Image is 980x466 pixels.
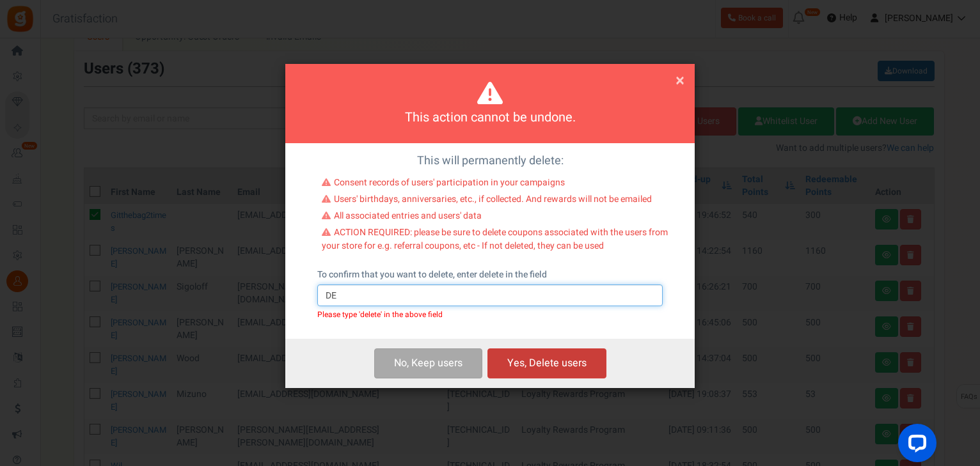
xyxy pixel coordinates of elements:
[322,210,668,226] li: All associated entries and users' data
[301,109,679,127] h4: This action cannot be undone.
[295,153,685,169] p: This will permanently delete:
[317,310,663,319] div: Please type 'delete' in the above field
[676,68,684,93] span: ×
[317,284,663,306] input: delete
[322,193,668,210] li: Users' birthdays, anniversaries, etc., if collected. And rewards will not be emailed
[322,176,668,193] li: Consent records of users' participation in your campaigns
[487,348,606,378] button: Yes, Delete users
[317,268,547,281] label: To confirm that you want to delete, enter delete in the field
[374,348,482,378] button: No, Keep users
[322,226,668,256] li: ACTION REQUIRED: please be sure to delete coupons associated with the users from your store for e...
[457,355,462,371] span: s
